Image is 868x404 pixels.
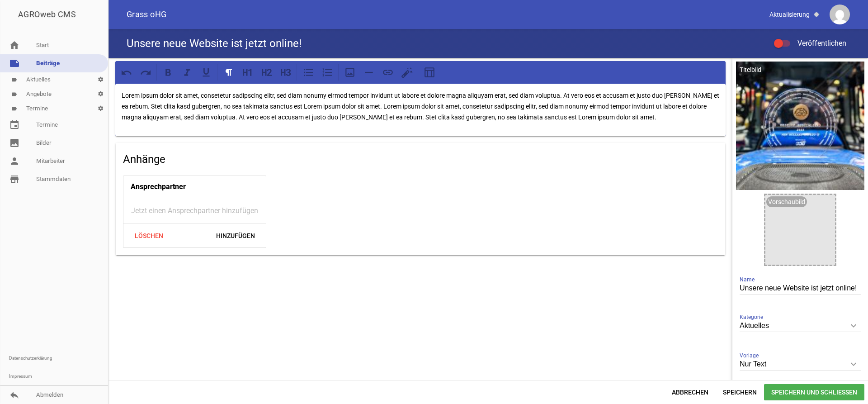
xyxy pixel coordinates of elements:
i: settings [93,72,108,87]
h4: Ansprechpartner [131,180,186,194]
div: Vorschaubild [766,196,807,207]
i: event [9,119,20,130]
h4: Anhänge [123,152,718,166]
i: home [9,40,20,51]
i: keyboard_arrow_down [846,357,861,371]
i: image [9,138,20,148]
span: Speichern und Schließen [764,384,864,400]
p: Lorem ipsum dolor sit amet, consetetur sadipscing elitr, sed diam nonumy eirmod tempor invidunt u... [122,90,719,123]
i: label [11,91,17,97]
h4: Unsere neue Website ist jetzt online! [127,36,302,51]
span: Hinzufügen [209,228,262,244]
i: keyboard_arrow_down [846,318,861,333]
i: label [11,106,17,112]
span: Veröffentlichen [787,39,846,48]
i: note [9,58,20,69]
span: Abbrechen [665,384,716,400]
i: settings [93,101,108,116]
i: reply [9,390,20,400]
div: Titelbild [738,64,763,75]
i: label [11,77,17,83]
span: Speichern [716,384,764,400]
div: Jetzt einen Ansprechpartner hinzufügen [123,198,266,223]
i: person [9,156,20,166]
i: store_mall_directory [9,174,20,185]
span: Grass oHG [127,10,166,19]
i: settings [93,87,108,101]
span: Löschen [127,228,170,244]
